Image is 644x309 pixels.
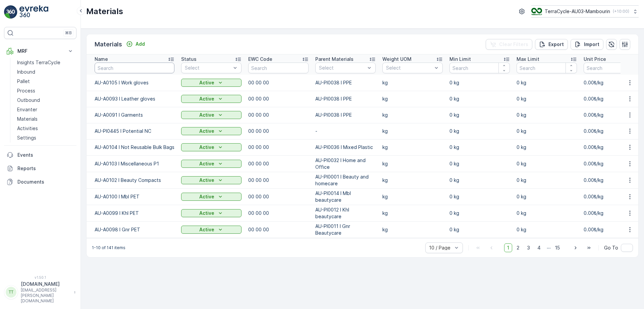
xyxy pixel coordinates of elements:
p: MRF [17,48,63,54]
p: 0 kg [449,128,510,134]
p: Active [199,226,214,233]
span: v 1.50.1 [4,275,76,279]
span: 0.00₺/kg [584,194,603,199]
p: Active [199,112,214,118]
p: 0 kg [517,128,577,134]
p: 00 00 00 [248,160,309,167]
p: kg [382,79,443,86]
p: 00 00 00 [248,210,309,217]
button: Active [181,160,241,168]
a: Outbound [14,95,76,105]
p: Settings [17,134,36,141]
span: 0.00₺/kg [584,112,603,118]
p: EWC Code [248,56,272,63]
p: Inbound [17,69,35,75]
span: 0.00₺/kg [584,227,603,232]
a: Events [4,148,76,162]
p: 0 kg [449,160,510,167]
a: Insights TerraCycle [14,58,76,67]
p: 0 kg [449,112,510,118]
a: Documents [4,175,76,189]
p: 0 kg [449,177,510,184]
a: Pallet [14,77,76,86]
a: Materials [14,114,76,124]
p: Materials [95,40,122,49]
p: 00 00 00 [248,79,309,86]
p: AU-A0098 I Gnr PET [95,226,174,233]
img: logo [4,5,17,19]
button: Add [123,40,148,48]
p: Unit Price [584,56,606,63]
span: 3 [524,243,533,252]
p: Active [199,160,214,167]
span: 2 [514,243,523,252]
input: Search [449,63,510,73]
span: 0.00₺/kg [584,96,603,102]
p: 00 00 00 [248,128,309,134]
button: Export [535,39,568,50]
button: TerraCycle-AU03-Mambourin(+10:00) [531,5,639,17]
p: kg [382,128,443,134]
input: Search [95,63,174,73]
p: Active [199,144,214,151]
p: [EMAIL_ADDRESS][PERSON_NAME][DOMAIN_NAME] [21,287,70,304]
p: AU-A0099 I Khl PET [95,210,174,217]
p: Envanter [17,106,37,113]
button: Clear Filters [486,39,532,50]
p: Active [199,79,214,86]
p: 0 kg [517,95,577,102]
p: AU-PI0445 I Potential NC [95,128,174,134]
p: 0 kg [517,226,577,233]
p: - [315,128,376,134]
p: kg [382,160,443,167]
p: Export [548,41,564,48]
p: AU-PI0038 I PPE [315,112,352,118]
p: 00 00 00 [248,144,309,151]
p: Import [584,41,599,48]
p: 00 00 00 [248,226,309,233]
p: Active [199,193,214,200]
p: AU-PI0032 I Home and Office [315,157,376,170]
p: 1-10 of 141 items [92,245,125,250]
p: kg [382,144,443,151]
img: image_D6FFc8H.png [531,8,542,15]
p: Max Limit [517,56,539,63]
p: 0 kg [517,193,577,200]
span: 0.00₺/kg [584,161,603,166]
p: kg [382,112,443,118]
p: Activities [17,125,38,132]
p: Select [386,65,432,71]
p: AU-PI0014 I Mbl beautycare [315,190,376,203]
p: 00 00 00 [248,95,309,102]
p: Status [181,56,197,63]
p: AU-PI0036 I Mixed Plastic [315,144,373,151]
p: TerraCycle-AU03-Mambourin [545,8,610,15]
p: ⌘B [65,30,72,36]
input: Search [584,63,644,73]
p: Materials [17,116,38,122]
a: Envanter [14,105,76,114]
p: Parent Materials [315,56,354,63]
p: 0 kg [449,79,510,86]
button: Import [571,39,603,50]
p: Outbound [17,97,40,104]
p: ... [547,243,551,252]
span: Go To [604,244,618,251]
img: logo_light-DOdMpM7g.png [19,5,48,19]
p: Documents [17,179,74,185]
p: ( +10:00 ) [613,9,629,14]
a: Inbound [14,67,76,77]
input: Search [248,63,309,73]
p: [DOMAIN_NAME] [21,281,70,287]
p: 00 00 00 [248,177,309,184]
p: 0 kg [517,79,577,86]
p: AU-PI0011 I Gnr Beautycare [315,223,376,236]
p: kg [382,95,443,102]
button: Active [181,226,241,234]
p: AU-PI0038 I PPE [315,95,352,102]
p: AU-A0091 I Garments [95,112,174,118]
p: Events [17,152,74,158]
p: kg [382,210,443,217]
p: 0 kg [449,210,510,217]
p: Materials [86,6,123,17]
